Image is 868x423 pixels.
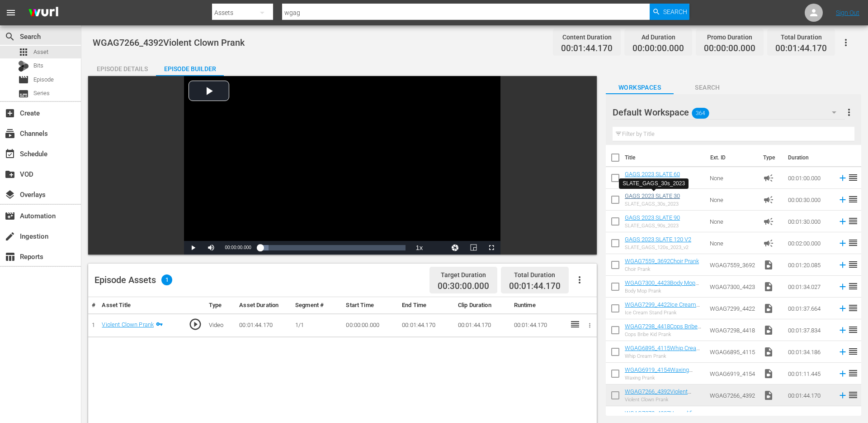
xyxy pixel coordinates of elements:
th: Clip Duration [454,297,510,314]
span: 00:01:44.170 [775,43,827,54]
td: 00:01:44.170 [784,385,834,406]
span: reorder [848,172,859,183]
th: Duration [783,145,837,170]
th: Asset Duration [236,297,292,314]
th: Type [758,145,783,170]
div: SLATE_GAGS_90s_2023 [625,223,680,229]
a: WGAG7559_3692Choir Prank [625,258,699,264]
td: WGAG7266_4392 [706,385,759,406]
div: Ad Duration [632,31,684,43]
img: ans4CAIJ8jUAAAAAAAAAAAAAAAAAAAAAAAAgQb4GAAAAAAAAAAAAAAAAAAAAAAAAJMjXAAAAAAAAAAAAAAAAAAAAAAAAgAT5G... [22,2,65,24]
button: Play [184,241,202,255]
td: 00:01:37.664 [784,298,834,319]
div: Content Duration [561,31,613,43]
span: reorder [848,368,859,379]
span: reorder [848,303,859,313]
span: Ingestion [5,231,15,242]
span: reorder [848,346,859,357]
span: Search [663,4,687,20]
span: reorder [848,259,859,270]
span: more_vert [844,107,854,118]
a: GAGS 2023 SLATE 120 V2 [625,236,691,243]
span: reorder [848,281,859,292]
span: Ad [763,194,774,205]
td: Video [205,313,236,337]
div: SLATE_GAGS_120s_2023_v2 [625,245,691,250]
span: Bits [33,61,43,70]
span: VOD [5,169,15,180]
span: reorder [848,389,859,400]
button: Picture-in-Picture [464,241,482,255]
th: Title [625,145,705,170]
span: Episode [18,74,29,85]
th: Asset Title [98,297,184,314]
span: menu [5,7,16,18]
a: WGAG7298_4418Cops Bribe Kid Prank [625,323,701,336]
td: 00:02:00.000 [784,232,834,254]
button: Jump To Time [446,241,464,255]
a: Sign Out [836,9,859,16]
button: Fullscreen [482,241,500,255]
td: 1/1 [292,313,342,337]
svg: Add to Episode [838,303,848,313]
a: GAGS 2023 SLATE 30 [625,192,680,199]
td: 00:01:44.170 [454,313,510,337]
a: WGAG6895_4115Whip Cream Prank [625,345,702,358]
td: WGAG6895_4115 [706,341,759,363]
span: 00:00:00.000 [632,43,684,54]
span: Video [763,303,774,314]
span: 00:30:00.000 [438,281,489,292]
span: Video [763,368,774,379]
span: Reports [5,251,15,262]
span: Schedule [5,149,15,159]
span: play_circle_outline [189,317,202,331]
td: 00:01:20.085 [784,254,834,276]
span: Asset [33,48,48,57]
td: 00:01:34.027 [784,276,834,298]
span: 364 [692,104,709,123]
td: WGAG7300_4423 [706,276,759,298]
td: WGAG7298_4418 [706,319,759,341]
td: WGAG6919_4154 [706,363,759,385]
td: 00:00:00.000 [342,313,398,337]
td: 00:01:44.170 [510,313,566,337]
span: 00:00:00.000 [704,43,755,54]
td: 1 [88,313,98,337]
div: Cops Bribe Kid Prank [625,332,703,337]
span: Search [5,31,15,42]
button: more_vert [844,101,854,123]
div: Bits [18,61,29,72]
span: Ad [763,238,774,249]
th: # [88,297,98,314]
th: Ext. ID [705,145,758,170]
div: Episode Details [88,58,156,80]
th: Runtime [510,297,566,314]
div: Progress Bar [260,245,406,250]
div: Total Duration [775,31,827,43]
th: Type [205,297,236,314]
button: Mute [202,241,220,255]
span: Automation [5,211,15,221]
td: 00:01:00.000 [784,167,834,189]
span: reorder [848,216,859,226]
div: Target Duration [438,269,489,281]
div: Ice Cream Stand Prank [625,310,703,316]
a: GAGS 2023 SLATE 90 [625,214,680,221]
td: None [706,167,759,189]
span: Video [763,325,774,336]
span: Video [763,260,774,270]
div: Total Duration [509,269,561,281]
a: WGAG7299_4422Ice Cream Stand Prank [625,301,700,315]
div: Video Player [184,76,500,255]
span: WGAG7266_4392Violent Clown Prank [93,37,245,48]
span: Series [18,88,29,99]
span: Asset [18,47,29,58]
a: Violent Clown Prank [102,321,154,328]
button: Episode Details [88,58,156,76]
div: Violent Clown Prank [625,397,703,403]
span: Create [5,108,15,119]
span: Search [674,82,741,93]
td: WGAG7299_4422 [706,298,759,319]
td: None [706,211,759,232]
div: Promo Duration [704,31,755,43]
